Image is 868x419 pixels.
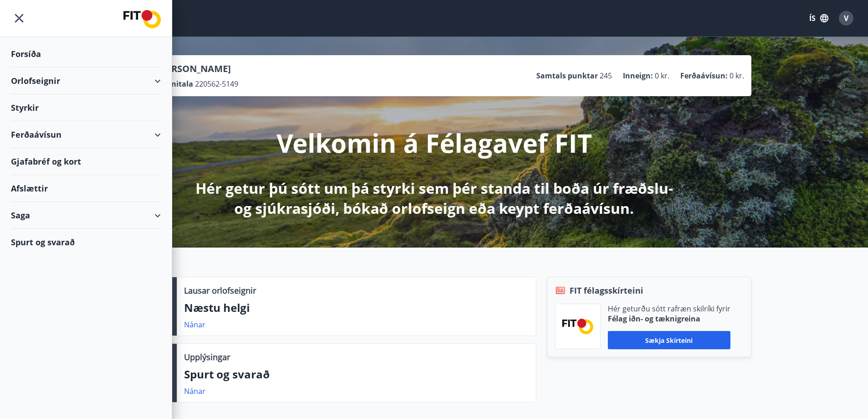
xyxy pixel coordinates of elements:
[562,319,593,334] img: FPQVkF9lTnNbbaRSFyT17YYeljoOGk5m51IhT0bO.png
[608,314,730,324] p: Félag iðn- og tæknigreina
[195,79,238,89] span: 220562-5149
[123,10,161,28] img: union_logo
[600,71,612,81] span: 245
[623,71,653,81] p: Inneign :
[11,94,161,121] div: Styrkir
[184,386,205,396] a: Nánar
[536,71,598,81] p: Samtals punktar
[680,71,728,81] p: Ferðaávísun :
[11,202,161,229] div: Saga
[11,229,161,255] div: Spurt og svarað
[655,71,669,81] span: 0 kr.
[184,367,529,382] p: Spurt og svarað
[11,10,27,26] button: menu
[157,62,238,75] p: [PERSON_NAME]
[184,285,256,296] p: Lausar orlofseignir
[11,121,161,148] div: Ferðaávísun
[844,13,848,23] span: V
[11,41,161,67] div: Forsíða
[835,7,857,29] button: V
[11,175,161,202] div: Afslættir
[608,331,730,349] button: Sækja skírteini
[194,178,675,218] p: Hér getur þú sótt um þá styrki sem þér standa til boða úr fræðslu- og sjúkrasjóði, bókað orlofsei...
[157,79,193,89] p: Kennitala
[608,304,730,314] p: Hér geturðu sótt rafræn skilríki fyrir
[570,285,643,296] span: FIT félagsskírteini
[184,351,230,363] p: Upplýsingar
[804,10,833,26] button: ÍS
[11,67,161,94] div: Orlofseignir
[729,71,744,81] span: 0 kr.
[11,148,161,175] div: Gjafabréf og kort
[184,300,529,316] p: Næstu helgi
[277,125,592,160] p: Velkomin á Félagavef FIT
[184,320,205,330] a: Nánar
